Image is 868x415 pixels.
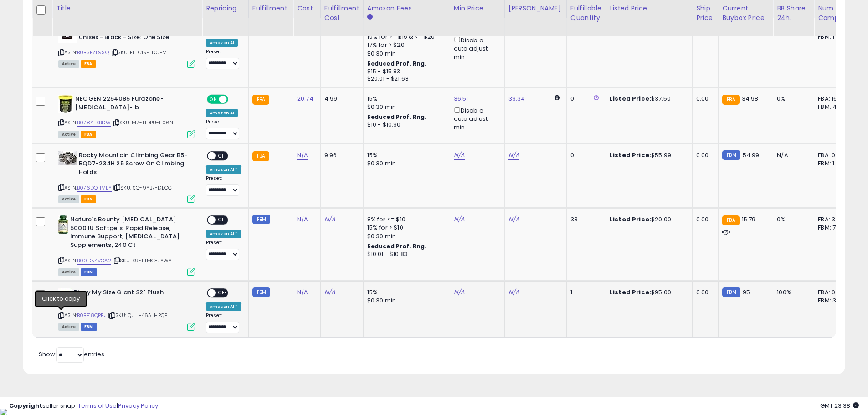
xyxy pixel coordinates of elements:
[777,151,807,159] div: N/A
[610,288,685,297] div: $95.00
[367,68,443,76] div: $15 - $15.83
[508,288,519,297] a: N/A
[454,215,465,224] a: N/A
[818,95,848,103] div: FBA: 16
[570,95,599,103] div: 0
[324,288,335,297] a: N/A
[367,4,446,13] div: Amazon Fees
[70,215,181,251] b: Nature's Bounty [MEDICAL_DATA] 5000 IU Softgels, Rapid Release, Immune Support, [MEDICAL_DATA] Su...
[58,151,77,165] img: 51Fr1vc+K3L._SL40_.jpg
[77,49,109,56] a: B0BSFZL9SQ
[367,297,443,305] div: $0.30 min
[208,96,219,103] span: ON
[777,288,807,297] div: 100%
[81,195,96,203] span: FBA
[722,215,739,225] small: FBA
[570,151,599,159] div: 0
[297,94,313,103] a: 20.74
[206,39,238,47] div: Amazon AI
[108,312,167,319] span: | SKU: QU-H46A-HPQP
[818,288,848,297] div: FBA: 0
[206,240,241,260] div: Preset:
[252,287,270,297] small: FBM
[81,268,97,276] span: FBM
[818,297,848,305] div: FBM: 3
[58,215,68,234] img: 41kIghiG3nL._SL40_.jpg
[75,95,186,114] b: NEOGEN 2254085 Furazone-[MEDICAL_DATA]-lb
[696,151,711,159] div: 0.00
[367,242,427,250] b: Reduced Prof. Rng.
[77,257,111,265] a: B00DN4VCA2
[367,95,443,103] div: 15%
[818,159,848,168] div: FBM: 1
[820,401,859,410] span: 2025-08-10 23:38 GMT
[113,257,172,264] span: | SKU: X9-ETMG-JYWY
[206,313,241,333] div: Preset:
[367,121,443,129] div: $10 - $10.90
[367,103,443,111] div: $0.30 min
[252,95,269,105] small: FBA
[367,13,373,21] small: Amazon Fees.
[58,268,79,276] span: All listings currently available for purchase on Amazon
[454,151,465,160] a: N/A
[722,4,769,23] div: Current Buybox Price
[216,152,230,159] span: OFF
[454,288,465,297] a: N/A
[58,60,79,68] span: All listings currently available for purchase on Amazon
[79,151,190,179] b: Rocky Mountain Climbing Gear B5-BQD7-234H 25 Screw On Climbing Holds
[58,131,79,138] span: All listings currently available for purchase on Amazon
[722,287,740,297] small: FBM
[818,4,851,23] div: Num of Comp.
[610,151,651,159] b: Listed Price:
[508,4,563,13] div: [PERSON_NAME]
[58,288,195,330] div: ASIN:
[9,401,42,410] strong: Copyright
[555,95,560,101] i: Calculated using Dynamic Max Price.
[39,350,104,359] span: Show: entries
[570,288,599,297] div: 1
[818,224,848,232] div: FBM: 7
[252,215,270,224] small: FBM
[454,4,501,13] div: Min Price
[81,60,96,68] span: FBA
[297,288,308,297] a: N/A
[610,288,651,297] b: Listed Price:
[722,95,739,105] small: FBA
[58,323,79,331] span: All listings currently available for purchase on Amazon
[777,215,807,224] div: 0%
[777,95,807,103] div: 0%
[58,288,72,307] img: 31CoE0NKuvL._SL40_.jpg
[216,289,230,297] span: OFF
[9,402,158,410] div: seller snap | |
[112,119,173,126] span: | SKU: MZ-HDPU-F06N
[367,60,427,67] b: Reduced Prof. Rng.
[367,288,443,297] div: 15%
[77,184,112,192] a: B076DQHMLY
[206,175,241,196] div: Preset:
[78,401,117,410] a: Terms of Use
[113,184,172,191] span: | SKU: SQ-9YB7-DEOC
[508,151,519,160] a: N/A
[508,215,519,224] a: N/A
[696,95,711,103] div: 0.00
[743,288,750,297] span: 95
[58,95,73,113] img: 51JBy3le8yL._SL40_.jpg
[324,151,356,159] div: 9.96
[81,131,96,138] span: FBA
[570,215,599,224] div: 33
[367,113,427,121] b: Reduced Prof. Rng.
[610,215,685,224] div: $20.00
[777,4,810,23] div: BB Share 24h.
[367,232,443,241] div: $0.30 min
[818,215,848,224] div: FBA: 3
[610,95,685,103] div: $37.50
[742,215,756,224] span: 15.79
[74,288,185,299] b: Bluey My Size Giant 32" Plush
[206,49,241,69] div: Preset:
[367,41,443,49] div: 17% for > $20
[367,50,443,58] div: $0.30 min
[367,151,443,159] div: 15%
[324,4,360,23] div: Fulfillment Cost
[367,75,443,83] div: $20.01 - $21.68
[297,151,308,160] a: N/A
